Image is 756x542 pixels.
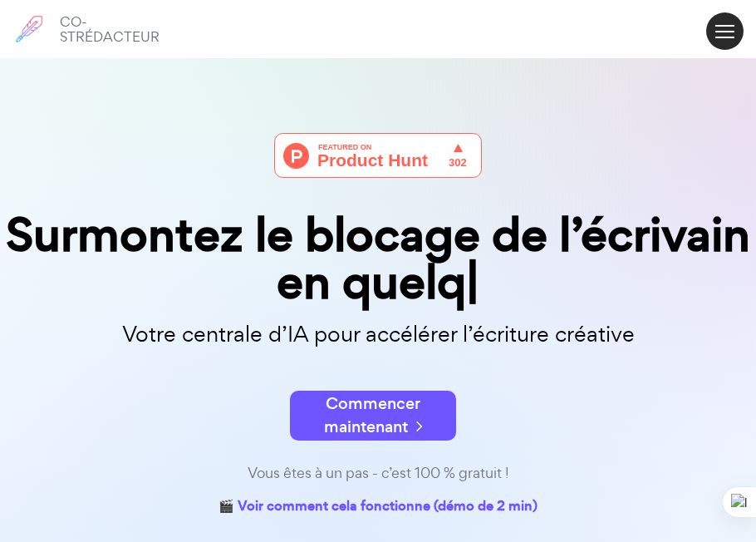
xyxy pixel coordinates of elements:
[218,495,538,520] a: 🎬 Voir comment cela fonctionne (démo de 2 min)
[324,392,421,439] font: Commencer maintenant
[8,8,50,50] img: Logo de la marque
[60,14,160,44] h6: CO-STRÉDACTEUR
[274,133,482,178] img: Cowriter - Votre compagnon IA pour accélérer l’écriture créative | Chasse aux produits
[290,391,456,441] button: Commencer maintenant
